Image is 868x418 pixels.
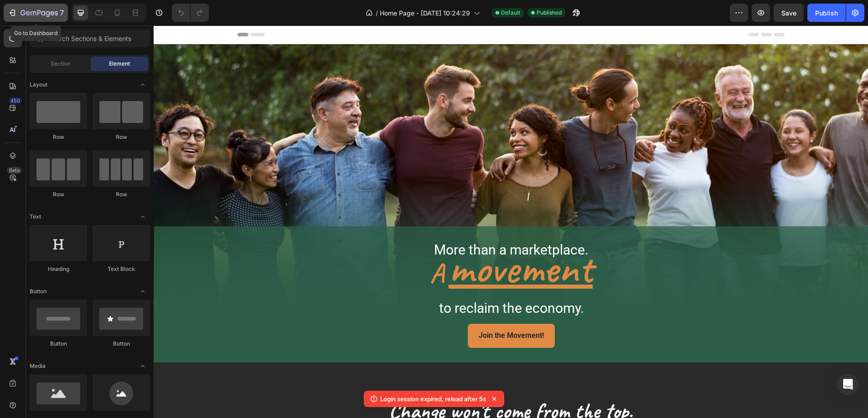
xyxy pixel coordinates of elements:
[93,133,150,141] div: Row
[60,7,64,18] p: 7
[9,97,22,104] div: 450
[380,394,486,403] p: Login session expired, reload after 5s
[30,29,150,47] input: Search Sections & Elements
[30,190,87,199] div: Row
[135,77,150,92] span: Toggle open
[325,304,390,317] p: Join the Movement!
[109,60,130,68] span: Element
[501,9,520,17] span: Default
[51,60,70,68] span: Section
[30,213,41,221] span: Text
[837,373,859,395] div: Open Intercom Messenger
[30,362,46,370] span: Media
[380,8,470,18] span: Home Page - [DATE] 10:24:29
[30,133,87,141] div: Row
[276,230,290,265] strong: A
[135,209,150,224] span: Toggle open
[7,167,22,174] div: Beta
[30,340,87,348] div: Button
[93,265,150,273] div: Text Block
[172,4,209,22] div: Undo/Redo
[815,8,838,18] div: Publish
[30,287,46,296] span: Button
[774,4,804,22] button: Save
[16,275,699,291] p: to reclaim the economy.
[93,190,150,199] div: Row
[135,359,150,373] span: Toggle open
[135,284,150,299] span: Toggle open
[295,215,439,270] u: movement
[537,9,562,17] span: Published
[30,81,47,89] span: Layout
[154,25,868,418] iframe: Design area
[781,9,796,17] span: Save
[376,8,378,18] span: /
[314,298,401,322] a: Join the Movement!
[4,4,68,22] button: 7
[807,4,846,22] button: Publish
[93,340,150,348] div: Button
[30,265,87,273] div: Heading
